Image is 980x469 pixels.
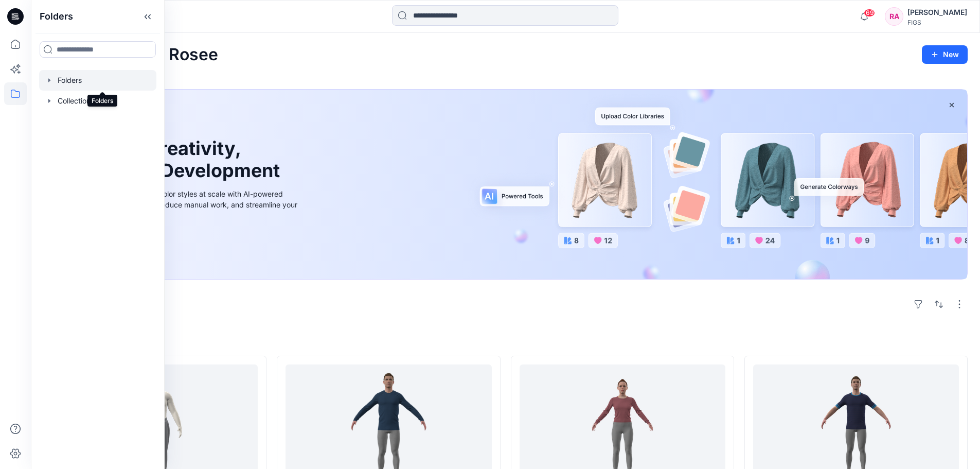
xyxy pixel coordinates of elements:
[885,7,903,26] div: RA
[68,233,300,254] a: Discover more
[907,6,967,19] div: [PERSON_NAME]
[907,19,967,26] div: FIGS
[68,137,284,182] h1: Unleash Creativity, Speed Up Development
[864,9,875,17] span: 69
[68,188,300,221] div: Explore ideas faster and recolor styles at scale with AI-powered tools that boost creativity, red...
[43,333,968,345] h4: Styles
[922,45,968,64] button: New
